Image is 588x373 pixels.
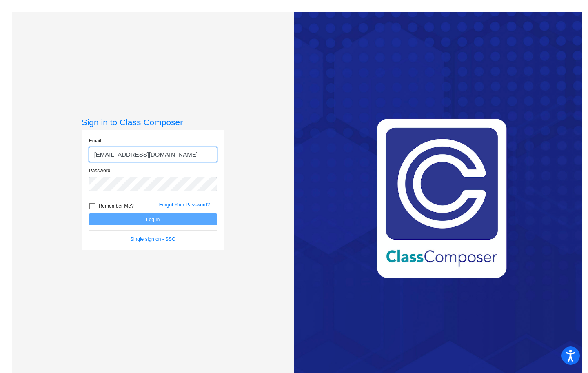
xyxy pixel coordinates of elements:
span: Remember Me? [99,201,134,211]
a: Forgot Your Password? [159,202,210,208]
a: Single sign on - SSO [130,236,175,242]
h3: Sign in to Class Composer [82,117,224,127]
button: Log In [89,213,217,225]
label: Email [89,137,101,144]
label: Password [89,167,111,174]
